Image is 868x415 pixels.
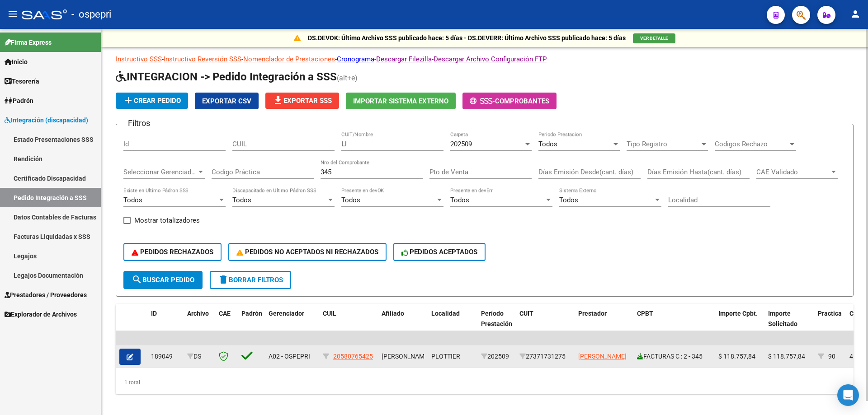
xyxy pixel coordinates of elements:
[116,371,854,394] div: 1 total
[151,351,180,362] div: 189049
[481,310,512,327] span: Período Prestación
[637,310,653,317] span: CPBT
[273,97,332,105] span: Exportar SSS
[519,310,533,317] span: CUIT
[850,9,861,19] mat-icon: person
[640,36,668,41] span: VER DETALLE
[123,271,203,289] button: Buscar Pedido
[187,351,212,362] div: DS
[718,310,758,317] span: Importe Cpbt.
[346,93,456,109] button: Importar Sistema Externo
[215,304,238,344] datatable-header-cell: CAE
[134,215,200,226] span: Mostrar totalizadores
[768,353,805,360] span: $ 118.757,84
[116,54,854,64] p: - - - - -
[269,353,310,360] span: A02 - OSPEPRI
[5,309,77,319] span: Explorador de Archivos
[828,353,835,360] span: 90
[450,140,472,148] span: 202509
[319,304,378,344] datatable-header-cell: CUIL
[195,93,259,109] button: Exportar CSV
[337,74,358,82] span: (alt+e)
[575,304,633,344] datatable-header-cell: Prestador
[5,96,33,106] span: Padrón
[123,95,134,106] mat-icon: add
[243,55,335,63] a: Nomenclador de Prestaciones
[308,33,626,43] p: DS.DEVOK: Último Archivo SSS publicado hace: 5 días - DS.DEVERR: Último Archivo SSS publicado hac...
[353,97,448,105] span: Importar Sistema Externo
[578,353,627,360] span: [PERSON_NAME]
[238,304,265,344] datatable-header-cell: Padrón
[123,117,155,130] h3: Filtros
[219,310,231,317] span: CAE
[715,140,788,148] span: Codigos Rechazo
[516,304,575,344] datatable-header-cell: CUIT
[116,55,162,63] a: Instructivo SSS
[538,140,557,148] span: Todos
[633,33,675,43] button: VER DETALLE
[5,57,28,67] span: Inicio
[265,93,339,109] button: Exportar SSS
[241,310,262,317] span: Padrón
[7,9,18,19] mat-icon: menu
[123,97,181,105] span: Crear Pedido
[341,196,360,204] span: Todos
[633,304,715,344] datatable-header-cell: CPBT
[132,276,194,284] span: Buscar Pedido
[376,55,432,63] a: Descargar Filezilla
[202,97,251,105] span: Exportar CSV
[132,248,213,256] span: PEDIDOS RECHAZADOS
[5,76,39,86] span: Tesorería
[184,304,215,344] datatable-header-cell: Archivo
[431,353,460,360] span: PLOTTIER
[210,271,291,289] button: Borrar Filtros
[718,353,755,360] span: $ 118.757,84
[123,196,142,204] span: Todos
[123,168,197,176] span: Seleccionar Gerenciador
[715,304,764,344] datatable-header-cell: Importe Cpbt.
[378,304,428,344] datatable-header-cell: Afiliado
[470,97,495,105] span: -
[814,304,846,344] datatable-header-cell: Practica
[228,243,387,261] button: PEDIDOS NO ACEPTADOS NI RECHAZADOS
[431,310,460,317] span: Localidad
[756,168,830,176] span: CAE Validado
[462,93,557,109] button: -Comprobantes
[768,310,797,327] span: Importe Solicitado
[393,243,486,261] button: PEDIDOS ACEPTADOS
[481,351,512,362] div: 202509
[382,353,430,360] span: [PERSON_NAME]
[5,290,87,300] span: Prestadores / Proveedores
[116,93,188,109] button: Crear Pedido
[5,37,52,47] span: Firma Express
[519,351,571,362] div: 27371731275
[236,248,378,256] span: PEDIDOS NO ACEPTADOS NI RECHAZADOS
[450,196,469,204] span: Todos
[265,304,319,344] datatable-header-cell: Gerenciador
[764,304,814,344] datatable-header-cell: Importe Solicitado
[71,5,111,24] span: - ospepri
[164,55,241,63] a: Instructivo Reversión SSS
[187,310,209,317] span: Archivo
[337,55,374,63] a: Cronograma
[477,304,516,344] datatable-header-cell: Período Prestación
[116,70,337,83] span: INTEGRACION -> Pedido Integración a SSS
[578,310,607,317] span: Prestador
[218,276,283,284] span: Borrar Filtros
[232,196,251,204] span: Todos
[269,310,304,317] span: Gerenciador
[401,248,478,256] span: PEDIDOS ACEPTADOS
[382,310,404,317] span: Afiliado
[637,351,711,362] div: FACTURAS C : 2 - 345
[818,310,842,317] span: Practica
[218,274,229,285] mat-icon: delete
[428,304,477,344] datatable-header-cell: Localidad
[434,55,547,63] a: Descargar Archivo Configuración FTP
[849,353,853,360] span: 4
[627,140,700,148] span: Tipo Registro
[151,310,157,317] span: ID
[123,243,222,261] button: PEDIDOS RECHAZADOS
[495,97,549,105] span: Comprobantes
[323,310,336,317] span: CUIL
[333,353,373,360] span: 20580765425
